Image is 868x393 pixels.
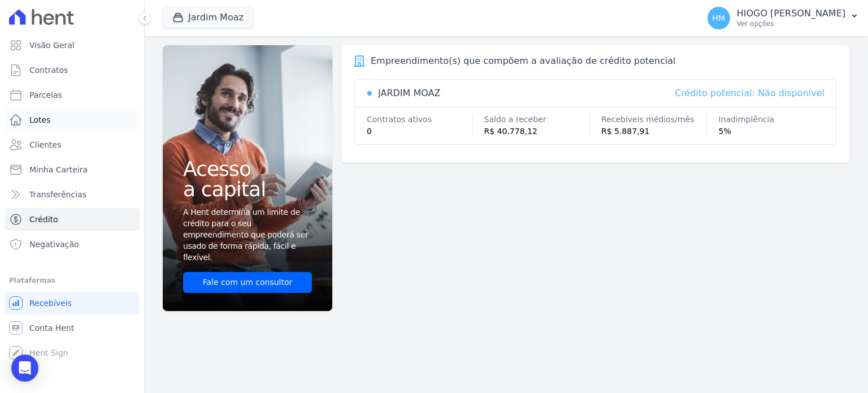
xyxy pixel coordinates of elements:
[601,114,707,126] div: Recebíveis médios/mês
[5,317,140,339] a: Conta Hent
[29,189,86,200] span: Transferências
[29,214,58,225] span: Crédito
[5,183,140,206] a: Transferências
[5,59,140,81] a: Contratos
[183,272,312,293] a: Fale com um consultor
[367,114,472,126] div: Contratos ativos
[5,109,140,131] a: Lotes
[183,206,310,263] span: A Hent determina um limite de crédito para o seu empreendimento que poderá ser usado de forma ráp...
[5,292,140,314] a: Recebíveis
[29,89,62,101] span: Parcelas
[29,64,68,76] span: Contratos
[29,322,74,334] span: Conta Hent
[5,133,140,156] a: Clientes
[11,355,38,382] div: Open Intercom Messenger
[29,139,61,150] span: Clientes
[29,114,51,126] span: Lotes
[5,208,140,231] a: Crédito
[371,54,675,68] div: Empreendimento(s) que compõem a avaliação de crédito potencial
[5,84,140,106] a: Parcelas
[698,2,868,34] button: HM HIOGO [PERSON_NAME] Ver opções
[484,126,590,137] div: R$ 40.778,12
[484,114,590,126] div: Saldo a receber
[737,8,845,19] p: HIOGO [PERSON_NAME]
[719,114,825,126] div: Inadimplência
[675,87,824,100] div: Crédito potencial: Não disponível
[712,14,725,22] span: HM
[5,233,140,256] a: Negativação
[29,297,72,309] span: Recebíveis
[719,126,825,137] div: 5%
[183,159,312,179] span: Acesso
[183,179,312,200] span: a capital
[367,126,472,137] div: 0
[5,158,140,181] a: Minha Carteira
[29,239,79,250] span: Negativação
[29,164,88,175] span: Minha Carteira
[29,40,75,51] span: Visão Geral
[5,34,140,57] a: Visão Geral
[163,7,253,28] button: Jardim Moaz
[9,274,135,287] div: Plataformas
[737,19,845,28] p: Ver opções
[378,87,440,100] div: JARDIM MOAZ
[601,126,707,137] div: R$ 5.887,91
